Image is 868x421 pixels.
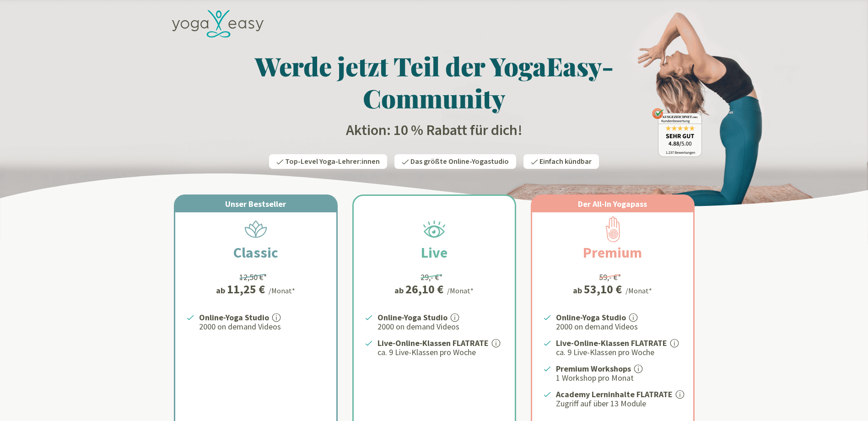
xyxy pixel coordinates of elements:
span: Top-Level Yoga-Lehrer:innen [285,157,380,167]
div: 11,25 € [227,283,265,295]
div: 26,10 € [405,283,443,295]
p: ca. 9 Live-Klassen pro Woche [556,347,682,358]
h2: Classic [211,242,300,264]
span: ab [573,284,584,297]
strong: Live-Online-Klassen FLATRATE [377,338,489,348]
strong: Online-Yoga Studio [199,312,269,323]
p: 2000 on demand Videos [377,321,504,332]
p: 1 Workshop pro Monat [556,372,682,383]
strong: Online-Yoga Studio [556,312,626,323]
img: ausgezeichnet_badge.png [652,108,702,157]
div: /Monat* [269,285,295,296]
div: 29,- €* [421,271,443,283]
h2: Premium [561,242,664,264]
strong: Academy Lerninhalte FLATRATE [556,389,673,399]
p: 2000 on demand Videos [556,321,682,332]
p: ca. 9 Live-Klassen pro Woche [377,347,504,358]
strong: Premium Workshops [556,363,631,374]
div: 53,10 € [584,283,622,295]
span: ab [216,284,227,297]
span: Einfach kündbar [539,157,592,167]
div: /Monat* [625,285,652,296]
div: 59,- €* [599,271,621,283]
h2: Live [399,242,469,264]
span: Der All-In Yogapass [578,199,647,209]
p: 2000 on demand Videos [199,321,325,332]
div: /Monat* [447,285,474,296]
div: 12,50 €* [239,271,267,283]
h1: Werde jetzt Teil der YogaEasy-Community [167,50,702,114]
h2: Aktion: 10 % Rabatt für dich! [167,121,702,140]
span: Unser Bestseller [225,199,286,209]
span: ab [394,284,405,297]
strong: Live-Online-Klassen FLATRATE [556,338,667,348]
p: Zugriff auf über 13 Module [556,398,682,409]
span: Das größte Online-Yogastudio [410,157,509,167]
strong: Online-Yoga Studio [377,312,447,323]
